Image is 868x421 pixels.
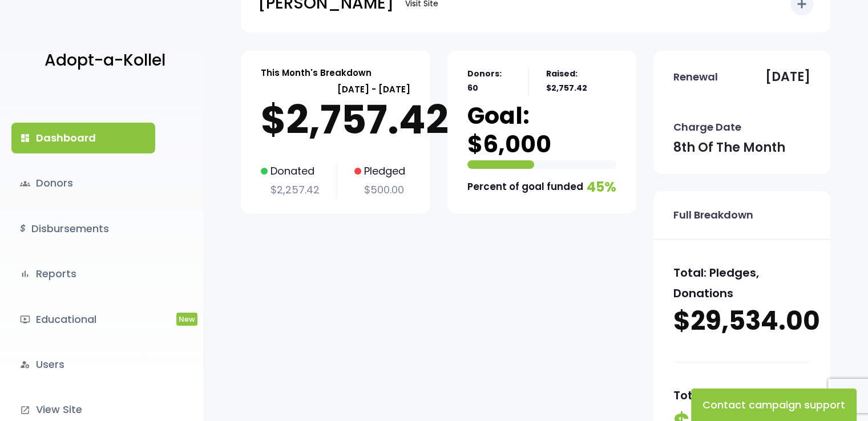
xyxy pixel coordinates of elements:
span: groups [20,179,30,189]
i: manage_accounts [20,359,30,370]
p: Total: Pledges, Donations [673,262,810,303]
i: launch [20,405,30,415]
p: $2,757.42 [261,97,410,143]
p: Total: Donations [673,385,810,406]
p: Raised: $2,757.42 [546,67,616,95]
p: [DATE] - [DATE] [261,82,410,97]
p: 45% [587,175,616,199]
a: ondemand_videoEducationalNew [11,304,155,335]
a: dashboardDashboard [11,123,155,153]
p: Adopt-a-Kollel [45,46,165,75]
i: bar_chart [20,269,30,279]
p: $29,534.00 [673,303,810,339]
p: Donors: 60 [467,67,512,95]
span: New [176,313,197,326]
p: $500.00 [354,181,405,199]
p: Donated [261,162,320,180]
i: $ [20,221,26,237]
a: manage_accountsUsers [11,349,155,380]
a: Adopt-a-Kollel [39,33,165,88]
a: groupsDonors [11,168,155,199]
i: ondemand_video [20,314,30,325]
p: Charge Date [673,118,741,136]
p: $2,257.42 [261,181,320,199]
p: Goal: $6,000 [467,102,617,159]
p: Percent of goal funded [467,178,583,196]
p: Pledged [354,162,405,180]
p: 8th of the month [673,136,785,159]
p: This Month's Breakdown [261,65,372,80]
p: [DATE] [765,66,810,88]
a: $Disbursements [11,213,155,244]
p: Renewal [673,68,718,86]
i: dashboard [20,133,30,143]
button: Contact campaign support [691,388,857,421]
p: Full Breakdown [673,206,753,224]
a: bar_chartReports [11,258,155,289]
